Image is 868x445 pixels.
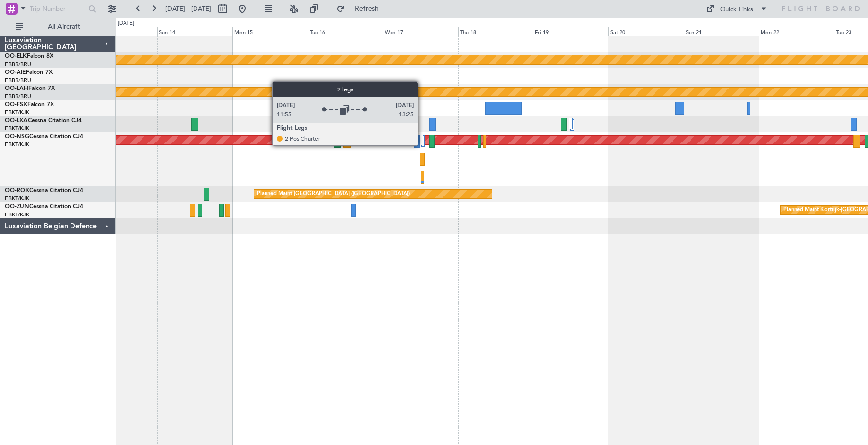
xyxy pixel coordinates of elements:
[5,211,29,218] a: EBKT/KJK
[5,188,29,194] span: OO-ROK
[5,70,53,75] a: OO-AIEFalcon 7X
[533,27,608,36] div: Fri 19
[82,27,158,36] div: Sat 13
[11,19,106,35] button: All Aircraft
[5,70,26,75] span: OO-AIE
[5,53,53,59] a: OO-ELKFalcon 8X
[5,134,29,140] span: OO-NSG
[684,27,759,36] div: Sun 21
[118,19,134,28] div: [DATE]
[257,187,410,201] div: Planned Maint [GEOGRAPHIC_DATA] ([GEOGRAPHIC_DATA])
[5,204,29,210] span: OO-ZUN
[5,102,54,107] a: OO-FSXFalcon 7X
[165,4,211,13] span: [DATE] - [DATE]
[5,61,31,68] a: EBBR/BRU
[5,102,27,107] span: OO-FSX
[5,141,29,148] a: EBKT/KJK
[5,118,82,124] a: OO-LXACessna Citation CJ4
[5,204,83,210] a: OO-ZUNCessna Citation CJ4
[332,1,390,17] button: Refresh
[157,27,232,36] div: Sun 14
[5,195,29,202] a: EBKT/KJK
[5,118,28,124] span: OO-LXA
[5,188,83,194] a: OO-ROKCessna Citation CJ4
[458,27,533,36] div: Thu 18
[720,5,753,15] div: Quick Links
[347,5,388,12] span: Refresh
[232,27,308,36] div: Mon 15
[5,86,55,91] a: OO-LAHFalcon 7X
[701,1,773,17] button: Quick Links
[5,134,83,140] a: OO-NSGCessna Citation CJ4
[25,23,103,30] span: All Aircraft
[759,27,834,36] div: Mon 22
[608,27,684,36] div: Sat 20
[5,93,31,100] a: EBBR/BRU
[308,27,383,36] div: Tue 16
[5,125,29,132] a: EBKT/KJK
[5,53,27,59] span: OO-ELK
[5,77,31,84] a: EBBR/BRU
[5,86,28,91] span: OO-LAH
[30,1,86,16] input: Trip Number
[383,27,458,36] div: Wed 17
[5,109,29,116] a: EBKT/KJK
